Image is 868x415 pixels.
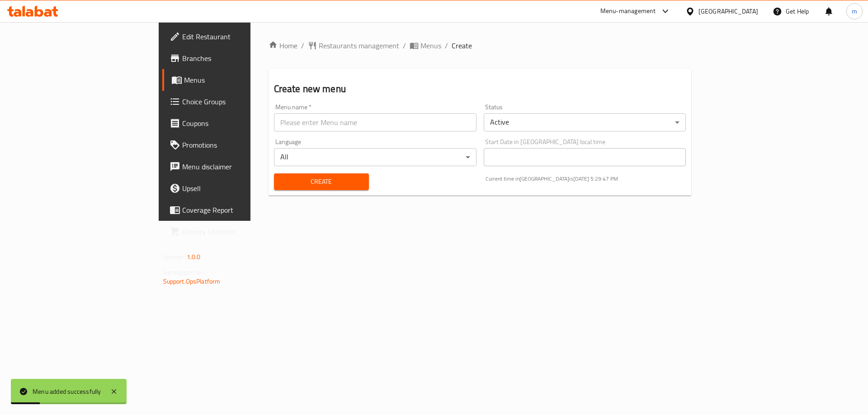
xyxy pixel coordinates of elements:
[274,113,476,131] input: Please enter Menu name
[163,275,221,287] a: Support.OpsPlatform
[182,140,297,150] span: Promotions
[410,40,441,51] a: Menus
[420,40,441,51] span: Menus
[182,31,297,42] span: Edit Restaurant
[484,113,686,131] div: Active
[486,175,686,183] p: Current time in [GEOGRAPHIC_DATA] is [DATE] 5:29:47 PM
[182,183,297,194] span: Upsell
[162,134,304,156] a: Promotions
[162,91,304,112] a: Choice Groups
[274,148,476,166] div: All
[162,26,304,47] a: Edit Restaurant
[182,118,297,129] span: Coupons
[187,251,201,263] span: 1.0.0
[698,6,758,16] div: [GEOGRAPHIC_DATA]
[163,266,205,278] span: Get support on:
[281,176,362,187] span: Create
[274,173,369,190] button: Create
[319,40,399,51] span: Restaurants management
[162,47,304,69] a: Branches
[445,40,448,51] li: /
[162,177,304,199] a: Upsell
[162,112,304,134] a: Coupons
[33,387,101,396] div: Menu added successfully
[269,40,692,51] nav: breadcrumb
[182,96,297,107] span: Choice Groups
[162,199,304,221] a: Coverage Report
[162,156,304,177] a: Menu disclaimer
[182,53,297,64] span: Branches
[182,205,297,215] span: Coverage Report
[308,40,399,51] a: Restaurants management
[403,40,406,51] li: /
[163,251,185,263] span: Version:
[600,6,656,17] div: Menu-management
[162,69,304,91] a: Menus
[184,75,297,85] span: Menus
[852,6,857,16] span: m
[182,161,297,172] span: Menu disclaimer
[162,221,304,242] a: Grocery Checklist
[182,226,297,237] span: Grocery Checklist
[274,82,686,96] h2: Create new menu
[452,40,472,51] span: Create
